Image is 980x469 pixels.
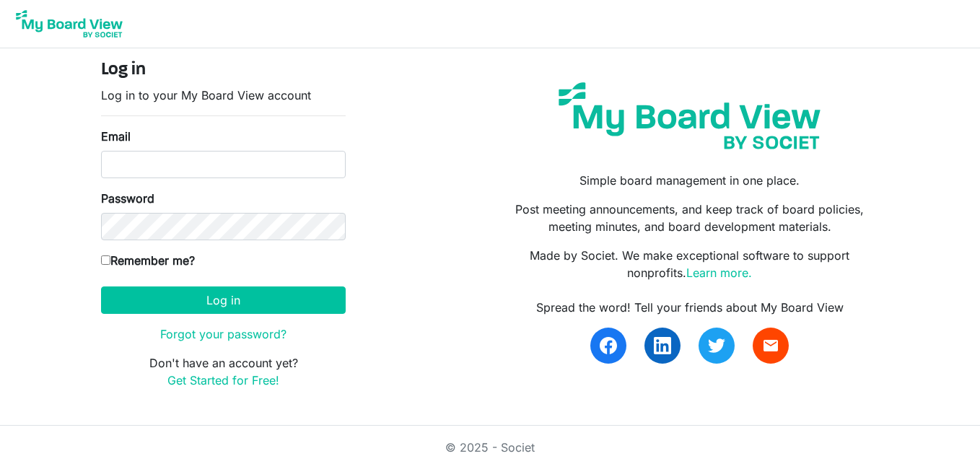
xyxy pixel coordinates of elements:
a: email [753,328,789,364]
input: Remember me? [101,255,110,265]
a: Learn more. [686,266,752,280]
p: Log in to your My Board View account [101,87,346,104]
div: Spread the word! Tell your friends about My Board View [501,299,879,316]
button: Log in [101,286,346,314]
a: Forgot your password? [160,327,286,341]
p: Simple board management in one place. [501,172,879,189]
a: Get Started for Free! [167,373,279,387]
img: facebook.svg [600,337,617,354]
label: Remember me? [101,252,195,269]
span: email [762,337,779,354]
img: twitter.svg [708,337,725,354]
label: Password [101,190,154,207]
a: © 2025 - Societ [445,440,535,455]
img: My Board View Logo [12,6,127,42]
label: Email [101,128,131,145]
p: Post meeting announcements, and keep track of board policies, meeting minutes, and board developm... [501,201,879,235]
img: linkedin.svg [654,337,671,354]
h4: Log in [101,60,346,81]
p: Don't have an account yet? [101,354,346,389]
p: Made by Societ. We make exceptional software to support nonprofits. [501,247,879,281]
img: my-board-view-societ.svg [548,71,831,160]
